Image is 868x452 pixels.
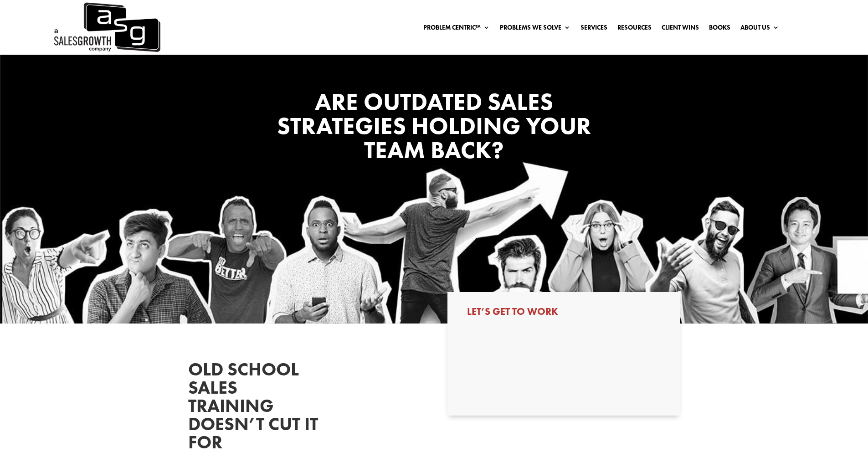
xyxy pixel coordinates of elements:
[423,24,490,34] a: Problem Centric™
[467,333,660,401] iframe: Form 0
[662,24,699,34] a: Client Wins
[500,24,570,34] a: Problems We Solve
[467,307,660,321] h3: Let’s Get to Work
[580,24,607,34] a: Services
[617,24,652,34] a: Resources
[252,90,616,166] h1: Are Outdated Sales Strategies Holding Your Team Back?
[709,24,730,34] a: Books
[740,24,779,34] a: About Us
